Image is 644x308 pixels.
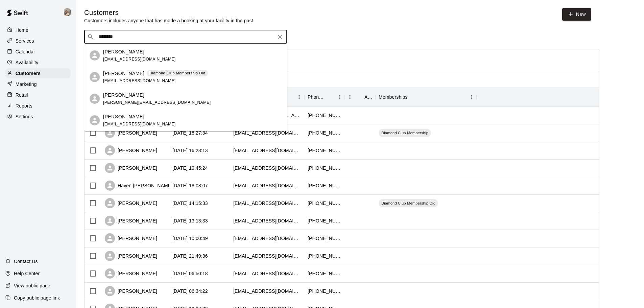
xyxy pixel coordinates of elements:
[233,200,301,207] div: bigmmorg@gmail.com
[304,88,345,106] div: Phone Number
[105,181,172,191] div: Haven [PERSON_NAME]
[233,165,301,171] div: tasia_moore82@yahoo.com
[84,8,255,17] h5: Customers
[105,128,157,138] div: [PERSON_NAME]
[233,147,301,154] div: amycdamron@icloud.com
[233,129,301,136] div: j_chesser12@hotmail.com
[16,102,32,109] p: Reports
[379,129,431,137] div: Diamond Club Membership
[90,94,100,104] div: Richard Latham
[5,47,71,57] a: Calendar
[16,38,34,44] p: Services
[308,129,341,136] div: +17402625962
[16,92,28,98] p: Retail
[172,253,208,259] div: 2025-05-31 21:49:36
[233,182,301,189] div: havencresong95@gmail.com
[16,59,39,66] p: Availability
[308,235,341,242] div: +17403613122
[172,129,208,136] div: 2025-08-09 18:27:34
[16,70,41,77] p: Customers
[14,294,60,301] p: Copy public page link
[5,112,71,122] a: Settings
[103,100,211,105] span: [PERSON_NAME][EMAIL_ADDRESS][DOMAIN_NAME]
[172,217,208,224] div: 2025-06-19 13:13:33
[172,182,208,189] div: 2025-07-07 18:08:07
[14,258,38,265] p: Contact Us
[16,27,28,33] p: Home
[355,92,364,102] button: Sort
[308,88,325,106] div: Phone Number
[345,92,355,102] button: Menu
[62,5,76,19] div: Jeramy Donelson
[103,70,144,77] p: [PERSON_NAME]
[105,145,157,156] div: [PERSON_NAME]
[230,88,304,106] div: Email
[105,216,157,226] div: [PERSON_NAME]
[105,251,157,261] div: [PERSON_NAME]
[172,147,208,154] div: 2025-07-27 16:28:13
[16,48,35,55] p: Calendar
[105,233,157,243] div: [PERSON_NAME]
[5,79,71,89] a: Marketing
[16,81,37,88] p: Marketing
[308,270,341,277] div: +17403610543
[84,30,287,44] div: Search customers by name or email
[5,101,71,111] a: Reports
[16,113,33,120] p: Settings
[379,200,438,206] span: Diamond Club Membership Old
[379,88,408,106] div: Memberships
[90,50,100,61] div: Richard Conner
[467,92,477,102] button: Menu
[308,217,341,224] div: +17402517796
[105,198,157,208] div: [PERSON_NAME]
[5,25,71,35] a: Home
[149,70,205,76] p: Diamond Club Membership Old
[308,253,341,259] div: +17403961504
[5,90,71,100] a: Retail
[5,36,71,46] a: Services
[335,92,345,102] button: Menu
[103,122,176,126] span: [EMAIL_ADDRESS][DOMAIN_NAME]
[294,92,304,102] button: Menu
[308,112,341,119] div: +17402130015
[172,200,208,207] div: 2025-06-28 14:15:33
[233,253,301,259] div: nikkinmatt05@gmail.com
[172,288,208,294] div: 2025-05-17 06:34:22
[103,57,176,62] span: [EMAIL_ADDRESS][DOMAIN_NAME]
[14,282,50,289] p: View public page
[308,147,341,154] div: +17402518305
[105,163,157,173] div: [PERSON_NAME]
[63,8,71,16] img: Jeramy Donelson
[233,270,301,277] div: jameseaton1984@gmail.com
[379,130,431,136] span: Diamond Club Membership
[103,92,144,99] p: [PERSON_NAME]
[105,286,157,296] div: [PERSON_NAME]
[275,32,285,42] button: Clear
[375,88,477,106] div: Memberships
[379,199,438,207] div: Diamond Club Membership Old
[5,68,71,78] a: Customers
[408,92,417,102] button: Sort
[103,113,144,120] p: [PERSON_NAME]
[233,235,301,242] div: amyshewy@gmail.com
[105,268,157,279] div: [PERSON_NAME]
[103,78,176,83] span: [EMAIL_ADDRESS][DOMAIN_NAME]
[325,92,335,102] button: Sort
[5,57,71,68] a: Availability
[233,217,301,224] div: hemprat_101@aol.com
[90,115,100,125] div: Richard Price
[14,270,40,277] p: Help Center
[172,235,208,242] div: 2025-06-10 10:00:49
[103,48,144,55] p: [PERSON_NAME]
[308,200,341,207] div: +17402628182
[233,288,301,294] div: janeyhensley@yahoo.com
[562,8,591,21] a: New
